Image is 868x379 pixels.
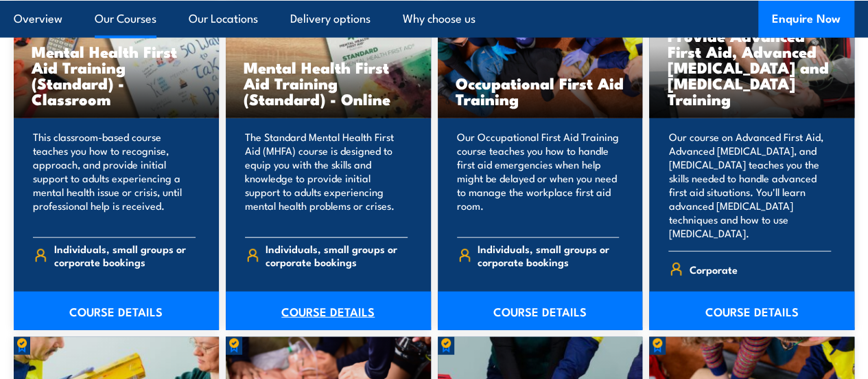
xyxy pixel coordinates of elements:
[266,242,407,268] span: Individuals, small groups or corporate bookings
[456,75,625,107] h3: Occupational First Aid Training
[690,259,738,280] span: Corporate
[32,43,201,107] h3: Mental Health First Aid Training (Standard) - Classroom
[438,292,643,330] a: COURSE DETAILS
[649,292,854,330] a: COURSE DETAILS
[478,242,619,268] span: Individuals, small groups or corporate bookings
[33,130,196,226] p: This classroom-based course teaches you how to recognise, approach, and provide initial support t...
[668,130,831,240] p: Our course on Advanced First Aid, Advanced [MEDICAL_DATA], and [MEDICAL_DATA] teaches you the ski...
[226,292,431,330] a: COURSE DETAILS
[244,59,413,107] h3: Mental Health First Aid Training (Standard) - Online
[245,130,408,226] p: The Standard Mental Health First Aid (MHFA) course is designed to equip you with the skills and k...
[14,292,219,330] a: COURSE DETAILS
[54,242,196,268] span: Individuals, small groups or corporate bookings
[457,130,620,226] p: Our Occupational First Aid Training course teaches you how to handle first aid emergencies when h...
[667,28,836,107] h3: Provide Advanced First Aid, Advanced [MEDICAL_DATA] and [MEDICAL_DATA] Training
